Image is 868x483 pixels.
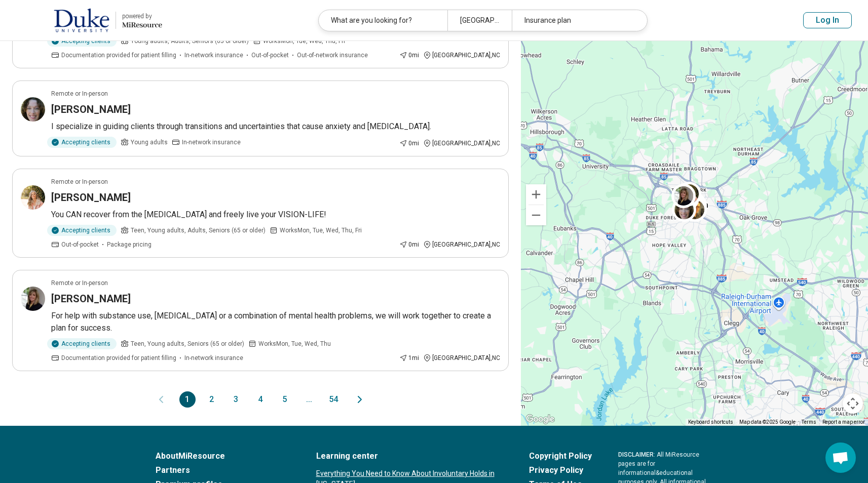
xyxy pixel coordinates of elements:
[16,8,162,32] a: Duke Universitypowered by
[825,442,856,473] div: Open chat
[280,226,362,235] span: Works Mon, Tue, Wed, Thu, Fri
[803,12,852,28] button: Log In
[423,240,500,249] div: [GEOGRAPHIC_DATA] , NC
[179,391,196,408] button: 1
[423,353,500,363] div: [GEOGRAPHIC_DATA] , NC
[301,391,317,408] span: ...
[325,391,342,408] button: 54
[822,419,865,425] a: Report a map error
[843,393,863,414] button: Map camera controls
[529,464,592,476] a: Privacy Policy
[447,10,512,31] div: [GEOGRAPHIC_DATA], [GEOGRAPHIC_DATA]
[423,51,500,60] div: [GEOGRAPHIC_DATA] , NC
[618,451,654,458] span: DISCLAIMER
[399,240,419,249] div: 0 mi
[47,137,117,148] div: Accepting clients
[258,339,331,348] span: Works Mon, Tue, Wed, Thu
[184,51,243,60] span: In-network insurance
[523,413,557,426] img: Google
[252,391,269,408] button: 4
[51,190,131,205] h3: [PERSON_NAME]
[228,391,244,408] button: 3
[51,102,131,116] h3: [PERSON_NAME]
[184,353,243,363] span: In-network insurance
[204,391,220,408] button: 2
[739,419,796,425] span: Map data ©2025 Google
[297,51,368,60] span: Out-of-network insurance
[399,139,419,148] div: 0 mi
[51,310,500,334] p: For help with substance use, [MEDICAL_DATA] or a combination of mental health problems, we will w...
[399,51,419,60] div: 0 mi
[155,391,167,408] button: Previous page
[399,353,419,363] div: 1 mi
[61,240,99,249] span: Out-of-pocket
[529,450,592,462] a: Copyright Policy
[316,450,503,462] a: Learning center
[131,339,244,348] span: Teen, Young adults, Seniors (65 or older)
[131,138,168,147] span: Young adults
[51,120,500,133] p: I specialize in guiding clients through transitions and uncertainties that cause anxiety and [MED...
[51,209,500,221] p: You CAN recover from the [MEDICAL_DATA] and freely live your VISION-LIFE!
[61,51,176,60] span: Documentation provided for patient filling
[131,226,266,235] span: Teen, Young adults, Adults, Seniors (65 or older)
[47,225,117,236] div: Accepting clients
[526,205,546,225] button: Zoom out
[182,138,241,147] span: In-network insurance
[51,278,108,288] p: Remote or In-person
[688,419,733,426] button: Keyboard shortcuts
[47,338,117,349] div: Accepting clients
[156,464,290,476] a: Partners
[122,12,162,21] div: powered by
[54,8,109,32] img: Duke University
[251,51,289,60] span: Out-of-pocket
[354,391,366,408] button: Next page
[277,391,293,408] button: 5
[156,450,290,462] a: AboutMiResource
[523,413,557,426] a: Open this area in Google Maps (opens a new window)
[319,10,447,31] div: What are you looking for?
[107,240,152,249] span: Package pricing
[61,353,176,363] span: Documentation provided for patient filling
[802,419,816,425] a: Terms (opens in new tab)
[526,184,546,205] button: Zoom in
[51,89,108,98] p: Remote or In-person
[512,10,640,31] div: Insurance plan
[423,139,500,148] div: [GEOGRAPHIC_DATA] , NC
[51,177,108,186] p: Remote or In-person
[51,292,131,306] h3: [PERSON_NAME]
